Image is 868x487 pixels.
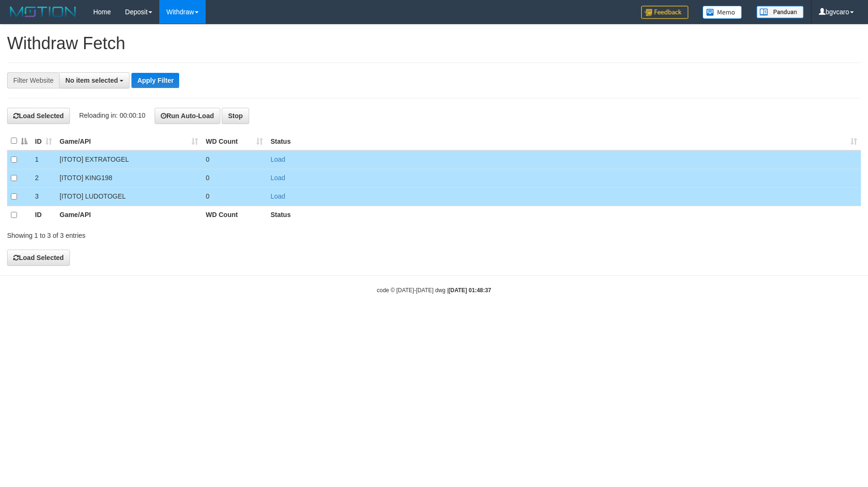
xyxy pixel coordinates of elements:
button: Run Auto-Load [155,108,220,124]
div: Filter Website [7,72,59,88]
img: panduan.png [756,6,804,18]
button: Load Selected [7,250,70,266]
td: [ITOTO] LUDOTOGEL [56,187,202,206]
strong: [DATE] 01:48:37 [449,287,491,294]
td: 3 [31,187,56,206]
h1: Withdraw Fetch [7,34,861,53]
th: Game/API: activate to sort column ascending [56,132,202,150]
span: Reloading in: 00:00:10 [79,112,145,119]
a: Load [270,174,285,182]
th: ID [31,206,56,224]
td: [ITOTO] KING198 [56,169,202,187]
td: 2 [31,169,56,187]
button: Stop [222,108,249,124]
img: MOTION_logo.png [7,5,79,19]
td: 1 [31,150,56,169]
td: [ITOTO] EXTRATOGEL [56,150,202,169]
th: Game/API [56,206,202,224]
span: 0 [206,174,209,182]
a: Load [270,156,285,163]
span: 0 [206,192,209,200]
th: ID: activate to sort column ascending [31,132,56,150]
button: Apply Filter [131,73,179,88]
small: code © [DATE]-[DATE] dwg | [377,287,491,294]
th: WD Count: activate to sort column ascending [202,132,267,150]
a: Load [270,192,285,200]
img: Button%20Memo.svg [703,6,742,19]
button: No item selected [59,72,130,88]
span: No item selected [65,77,118,84]
div: Showing 1 to 3 of 3 entries [7,227,355,240]
img: Feedback.jpg [641,6,688,19]
th: Status: activate to sort column ascending [267,132,861,150]
th: Status [267,206,861,224]
button: Load Selected [7,108,70,124]
th: WD Count [202,206,267,224]
span: 0 [206,156,209,163]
